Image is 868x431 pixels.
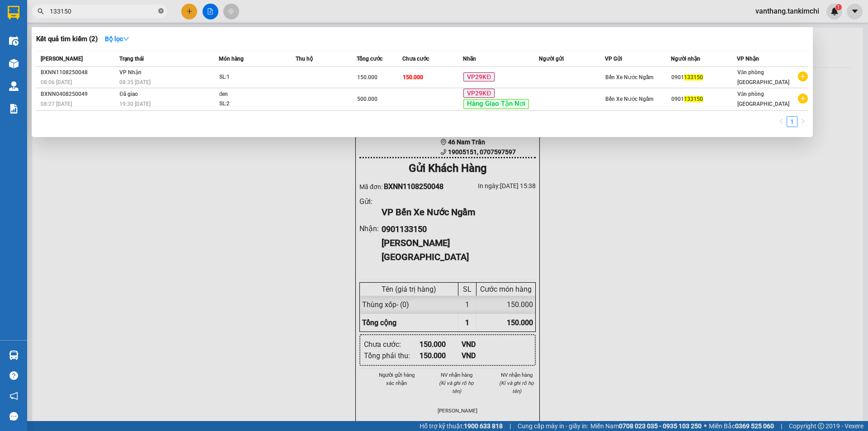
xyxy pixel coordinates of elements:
span: Người nhận [671,56,700,62]
span: VP29KĐ [463,72,495,81]
span: Hàng Giao Tận Nơi [463,99,529,109]
span: Tổng cước [357,56,382,62]
div: SL: 2 [219,99,287,109]
button: right [797,116,808,127]
div: BXNN0408250049 [41,90,117,99]
span: plus-circle [798,71,808,81]
span: Bến Xe Nước Ngầm [605,96,653,102]
h3: Kết quả tìm kiếm ( 2 ) [36,34,98,44]
span: VP Gửi [605,56,622,62]
span: 133150 [684,96,703,102]
input: Tìm tên, số ĐT hoặc mã đơn [50,6,156,16]
div: 0901 [671,95,736,104]
span: Văn phòng [GEOGRAPHIC_DATA] [737,69,789,85]
div: SL: 1 [219,72,287,82]
span: 150.000 [403,74,423,81]
span: Văn phòng [GEOGRAPHIC_DATA] [737,91,789,107]
span: VP29KĐ [463,89,495,98]
span: question-circle [9,371,18,380]
span: Trạng thái [119,56,144,62]
li: Previous Page [776,116,787,127]
li: VP Bến Xe Nước Ngầm [5,38,62,58]
img: warehouse-icon [9,59,19,68]
span: phone [5,60,11,66]
button: Bộ lọcdown [98,32,137,46]
span: 19:30 [DATE] [119,101,151,107]
span: [PERSON_NAME] [41,56,83,62]
img: warehouse-icon [9,36,19,46]
span: VP Nhận [737,56,759,62]
span: VP Nhận [119,69,142,76]
span: plus-circle [798,94,808,104]
span: 150.000 [357,74,377,81]
span: Người gửi [539,56,564,62]
span: Nhãn [463,56,476,62]
span: right [800,118,806,124]
li: [PERSON_NAME] [5,5,131,22]
img: logo-vxr [8,6,19,19]
span: 500.000 [357,96,377,102]
strong: Bộ lọc [105,35,129,43]
li: [PERSON_NAME] [GEOGRAPHIC_DATA] [62,38,120,68]
span: notification [9,392,18,400]
button: left [776,116,787,127]
img: warehouse-icon [9,81,19,91]
li: 1 [787,116,797,127]
a: 1 [787,117,797,127]
span: Bến Xe Nước Ngầm [605,74,653,81]
span: 08:06 [DATE] [41,79,72,85]
li: Next Page [797,116,808,127]
img: solution-icon [9,104,19,114]
span: message [9,412,18,421]
span: search [38,8,44,14]
span: left [778,118,784,124]
span: down [123,36,129,42]
span: Chưa cước [402,56,429,62]
span: close-circle [158,7,164,16]
span: 133150 [684,74,703,81]
span: Món hàng [219,56,244,62]
div: BXNN1108250048 [41,68,117,77]
span: close-circle [158,8,164,14]
span: 08:35 [DATE] [119,79,151,85]
span: Đã giao [119,91,138,97]
span: 08:27 [DATE] [41,101,72,107]
span: Thu hộ [296,56,313,62]
img: warehouse-icon [9,350,19,360]
div: đen [219,90,287,99]
b: 19005151, 0707597597 [5,60,42,77]
img: logo.jpg [5,5,36,36]
div: 0901 [671,73,736,82]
